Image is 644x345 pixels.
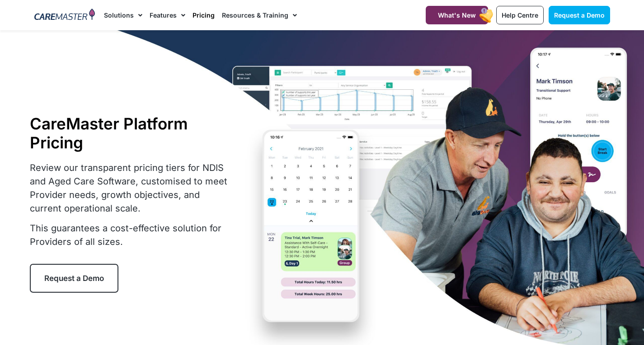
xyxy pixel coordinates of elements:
a: What's New [426,6,488,24]
a: Request a Demo [30,264,118,293]
p: This guarantees a cost-effective solution for Providers of all sizes. [30,221,233,248]
span: Request a Demo [554,11,605,19]
h1: CareMaster Platform Pricing [30,114,233,152]
span: What's New [438,11,476,19]
span: Request a Demo [44,274,104,283]
a: Request a Demo [549,6,610,24]
img: CareMaster Logo [34,9,95,22]
p: Review our transparent pricing tiers for NDIS and Aged Care Software, customised to meet Provider... [30,161,233,215]
span: Help Centre [502,11,538,19]
a: Help Centre [496,6,544,24]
